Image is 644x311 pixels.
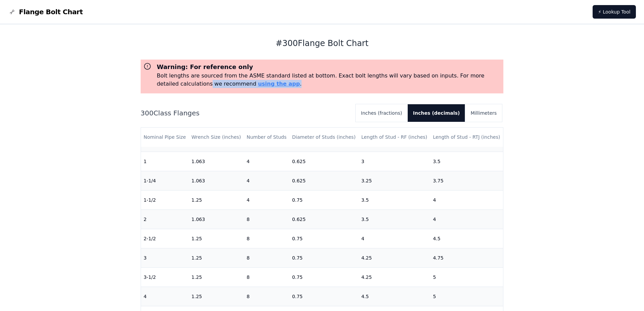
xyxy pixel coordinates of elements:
[189,287,244,306] td: 1.25
[244,128,289,147] th: Number of Studs
[157,72,501,88] p: Bolt lengths are sourced from the ASME standard listed at bottom. Exact bolt lengths will vary ba...
[141,171,189,190] td: 1-1/4
[189,152,244,171] td: 1.063
[141,152,189,171] td: 1
[157,62,501,72] h3: Warning: For reference only
[141,229,189,248] td: 2-1/2
[593,5,636,19] a: ⚡ Lookup Tool
[141,287,189,306] td: 4
[244,190,289,209] td: 4
[430,171,503,190] td: 3.75
[430,267,503,287] td: 5
[289,229,359,248] td: 0.75
[430,248,503,267] td: 4.75
[430,209,503,229] td: 4
[359,267,430,287] td: 4.25
[289,209,359,229] td: 0.625
[141,209,189,229] td: 2
[258,81,300,87] a: using the app
[289,287,359,306] td: 0.75
[359,152,430,171] td: 3
[141,190,189,209] td: 1-1/2
[430,152,503,171] td: 3.5
[359,128,430,147] th: Length of Stud - RF (inches)
[244,152,289,171] td: 4
[359,171,430,190] td: 3.25
[289,267,359,287] td: 0.75
[244,267,289,287] td: 8
[141,267,189,287] td: 3-1/2
[359,190,430,209] td: 3.5
[141,38,504,49] h1: # 300 Flange Bolt Chart
[430,190,503,209] td: 4
[244,229,289,248] td: 8
[430,229,503,248] td: 4.5
[189,190,244,209] td: 1.25
[465,104,502,122] button: Millimeters
[8,7,83,17] a: Flange Bolt Chart LogoFlange Bolt Chart
[359,209,430,229] td: 3.5
[244,209,289,229] td: 8
[408,104,466,122] button: Inches (decimals)
[430,128,503,147] th: Length of Stud - RTJ (inches)
[189,209,244,229] td: 1.063
[19,7,83,17] span: Flange Bolt Chart
[244,171,289,190] td: 4
[189,248,244,267] td: 1.25
[189,267,244,287] td: 1.25
[359,287,430,306] td: 4.5
[8,8,16,16] img: Flange Bolt Chart Logo
[289,171,359,190] td: 0.625
[141,248,189,267] td: 3
[430,287,503,306] td: 5
[244,287,289,306] td: 8
[289,128,359,147] th: Diameter of Studs (inches)
[356,104,408,122] button: Inches (fractions)
[289,248,359,267] td: 0.75
[141,108,350,118] h2: 300 Class Flanges
[289,190,359,209] td: 0.75
[189,128,244,147] th: Wrench Size (inches)
[244,248,289,267] td: 8
[141,128,189,147] th: Nominal Pipe Size
[289,152,359,171] td: 0.625
[189,229,244,248] td: 1.25
[359,229,430,248] td: 4
[359,248,430,267] td: 4.25
[189,171,244,190] td: 1.063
